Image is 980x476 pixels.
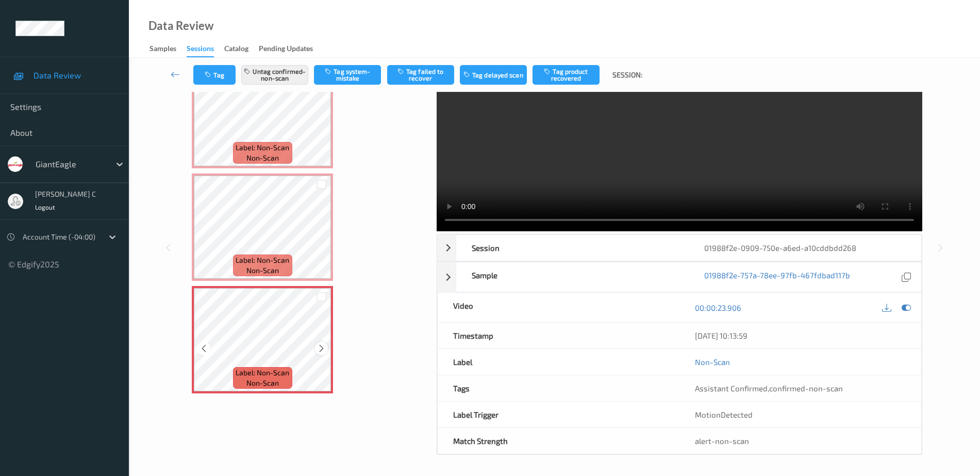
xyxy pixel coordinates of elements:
div: alert-non-scan [695,436,906,446]
div: Video [438,293,679,322]
button: Tag [193,65,236,85]
a: 01988f2e-757a-78ee-97fb-467fdbad117b [704,270,850,284]
div: Timestamp [438,323,679,348]
button: Untag confirmed-non-scan [241,65,308,85]
a: Non-Scan [695,357,730,367]
span: Label: Non-Scan [236,368,289,378]
a: Catalog [224,42,259,56]
a: Sessions [187,42,224,57]
div: Match Strength [438,428,679,454]
div: Label Trigger [438,402,679,427]
a: 00:00:23.906 [695,303,741,313]
div: Tags [438,375,679,401]
span: confirmed-non-scan [769,384,843,393]
div: Session01988f2e-0909-750e-a6ed-a10cddbdd268 [437,234,922,261]
button: Tag system-mistake [314,65,381,85]
div: Label [438,349,679,375]
button: Tag product recovered [533,65,600,85]
span: Session: [612,70,642,80]
div: [DATE] 10:13:59 [695,330,906,341]
span: non-scan [246,153,279,163]
span: non-scan [246,265,279,276]
div: MotionDetected [679,402,921,427]
span: , [695,384,843,393]
div: Sessions [187,43,214,57]
div: Samples [150,43,176,56]
div: Catalog [224,43,248,56]
a: Pending Updates [259,42,323,56]
button: Tag failed to recover [387,65,454,85]
div: Sample [456,262,689,292]
a: Samples [150,42,187,56]
div: Sample01988f2e-757a-78ee-97fb-467fdbad117b [437,262,922,292]
span: non-scan [246,378,279,388]
button: Tag delayed scan [460,65,527,85]
span: Label: Non-Scan [236,255,289,265]
span: Label: Non-Scan [236,142,289,153]
div: Session [456,235,689,261]
span: Assistant Confirmed [695,384,768,393]
div: Data Review [148,21,213,31]
div: 01988f2e-0909-750e-a6ed-a10cddbdd268 [689,235,921,261]
div: Pending Updates [259,43,313,56]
